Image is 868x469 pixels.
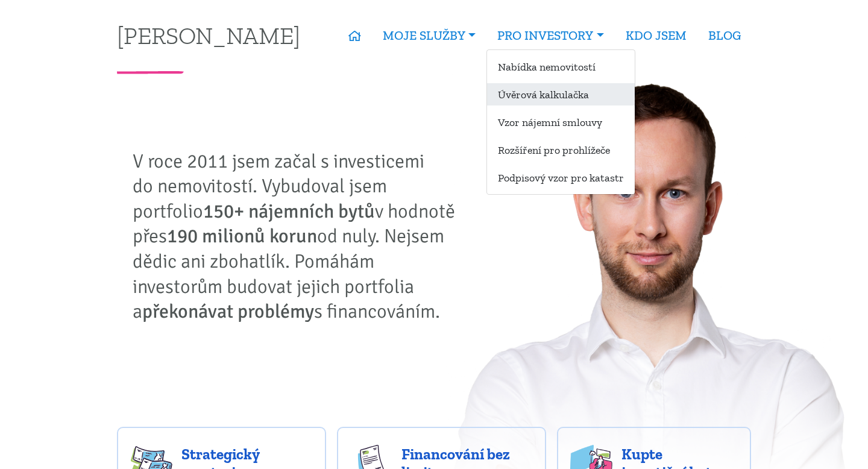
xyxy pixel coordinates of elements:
[167,224,317,248] strong: 190 milionů korun
[372,22,486,49] a: MOJE SLUŽBY
[487,83,635,105] a: Úvěrová kalkulačka
[142,300,314,323] strong: překonávat problémy
[615,22,697,49] a: KDO JSEM
[117,24,300,47] a: [PERSON_NAME]
[487,166,635,189] a: Podpisový vzor pro katastr
[203,200,375,223] strong: 150+ nájemních bytů
[487,139,635,161] a: Rozšíření pro prohlížeče
[697,22,752,49] a: BLOG
[486,22,614,49] a: PRO INVESTORY
[487,55,635,78] a: Nabídka nemovitostí
[133,149,464,324] p: V roce 2011 jsem začal s investicemi do nemovitostí. Vybudoval jsem portfolio v hodnotě přes od n...
[487,111,635,133] a: Vzor nájemní smlouvy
